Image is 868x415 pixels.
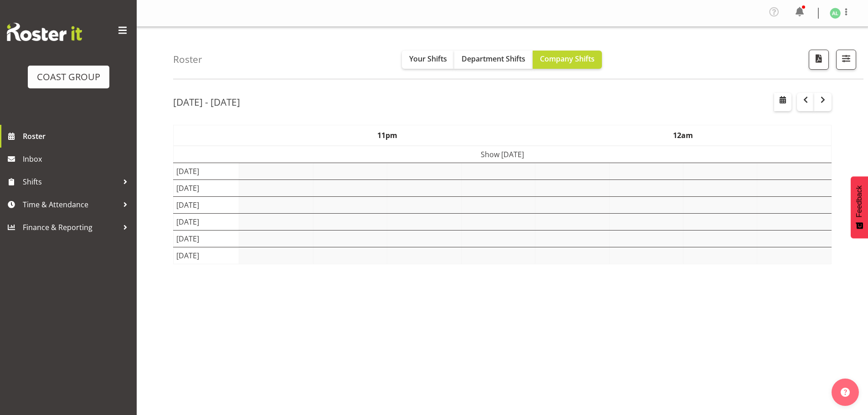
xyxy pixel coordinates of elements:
span: Inbox [23,152,132,166]
th: 11pm [239,125,535,146]
img: help-xxl-2.png [841,388,850,397]
td: [DATE] [174,214,239,231]
button: Department Shifts [454,51,533,69]
span: Company Shifts [540,54,595,64]
span: Time & Attendance [23,198,118,211]
span: Department Shifts [462,54,525,64]
span: Finance & Reporting [23,220,118,234]
button: Select a specific date within the roster. [774,93,791,111]
td: Show [DATE] [174,146,832,163]
span: Feedback [855,185,863,217]
button: Filter Shifts [836,50,856,70]
td: [DATE] [174,197,239,214]
span: Roster [23,129,132,143]
td: [DATE] [174,231,239,247]
img: Rosterit website logo [7,23,82,41]
td: [DATE] [174,163,239,180]
img: annie-lister1125.jpg [830,8,841,19]
span: Shifts [23,175,118,189]
span: Your Shifts [409,54,447,64]
button: Company Shifts [533,51,602,69]
button: Your Shifts [402,51,454,69]
th: 12am [535,125,832,146]
button: Feedback - Show survey [851,176,868,238]
div: COAST GROUP [37,70,100,84]
td: [DATE] [174,247,239,264]
h2: [DATE] - [DATE] [173,96,240,108]
td: [DATE] [174,180,239,197]
button: Download a PDF of the roster according to the set date range. [809,50,829,70]
h4: Roster [173,54,202,65]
